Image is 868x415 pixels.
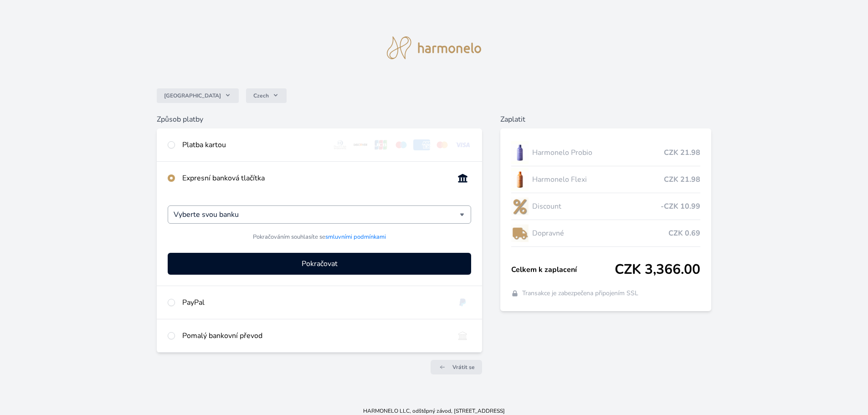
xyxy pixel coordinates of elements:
[454,139,471,150] img: visa.svg
[246,88,287,103] button: Czech
[615,261,700,278] span: CZK 3,366.00
[532,147,664,158] span: Harmonelo Probio
[431,360,482,374] a: Vrátit se
[511,141,529,164] img: CLEAN_PROBIO_se_stinem_x-lo.jpg
[454,297,471,308] img: paypal.svg
[182,139,324,150] div: Platba kartou
[182,297,447,308] div: PayPal
[174,209,460,220] input: Hledat...
[168,253,471,275] button: Pokračovat
[532,201,661,212] span: Discount
[664,174,700,185] span: CZK 21.98
[511,222,529,245] img: delivery-lo.png
[532,174,664,185] span: Harmonelo Flexi
[661,201,700,212] span: -CZK 10.99
[452,364,475,371] span: Vrátit se
[302,258,338,269] span: Pokračovat
[325,233,386,241] a: smluvními podmínkami
[182,173,447,184] div: Expresní banková tlačítka
[511,168,529,191] img: CLEAN_FLEXI_se_stinem_x-hi_(1)-lo.jpg
[454,330,471,341] img: bankTransfer_IBAN.svg
[434,139,451,150] img: mc.svg
[182,330,447,341] div: Pomalý bankovní převod
[332,139,349,150] img: diners.svg
[157,88,239,103] button: [GEOGRAPHIC_DATA]
[511,195,529,218] img: discount-lo.png
[413,139,430,150] img: amex.svg
[164,92,221,99] span: [GEOGRAPHIC_DATA]
[668,228,700,239] span: CZK 0.69
[522,289,638,298] span: Transakce je zabezpečena připojením SSL
[500,114,711,125] h6: Zaplatit
[352,139,369,150] img: discover.svg
[387,36,482,59] img: logo.svg
[454,173,471,184] img: onlineBanking_CZ.svg
[532,228,668,239] span: Dopravné
[373,139,390,150] img: jcb.svg
[168,205,471,224] div: Vyberte svou banku
[253,92,269,99] span: Czech
[664,147,700,158] span: CZK 21.98
[511,264,615,275] span: Celkem k zaplacení
[393,139,410,150] img: maestro.svg
[253,233,386,241] span: Pokračováním souhlasíte se
[157,114,482,125] h6: Způsob platby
